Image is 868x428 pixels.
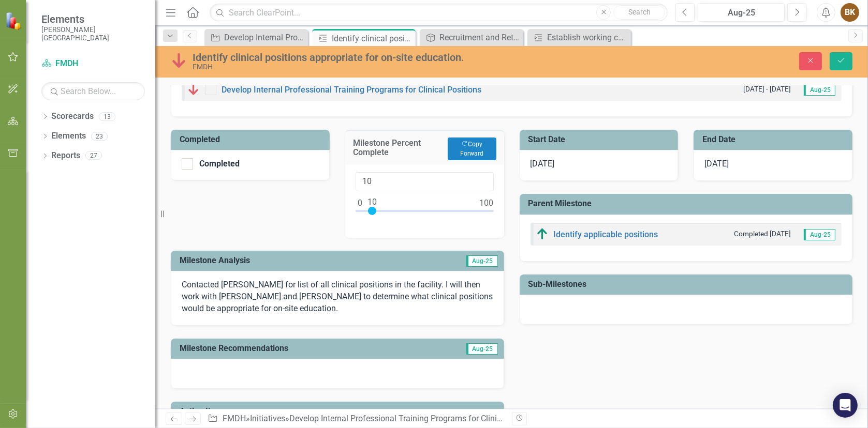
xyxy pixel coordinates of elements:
h3: End Date [702,135,847,144]
div: Develop Internal Professional Training Programs for Clinical Positions [224,31,305,44]
span: Aug-25 [466,255,498,267]
div: 27 [85,151,102,160]
span: [DATE] [531,159,555,169]
div: Identify clinical positions appropriate for on-site education. [332,32,413,45]
a: Develop Internal Professional Training Programs for Clinical Positions [207,31,305,44]
img: Above Target [536,228,549,240]
input: Search ClearPoint... [210,4,668,22]
div: Identify clinical positions appropriate for on-site education. [193,52,550,63]
div: Open Intercom Messenger [833,393,858,418]
img: Below Plan [171,52,187,69]
div: FMDH [193,63,550,71]
h3: Completed [180,135,325,144]
span: Aug-25 [804,84,835,96]
span: Search [628,8,651,16]
small: [PERSON_NAME][GEOGRAPHIC_DATA] [41,25,145,42]
button: Search [613,5,665,20]
a: FMDH [223,414,246,423]
a: Scorecards [51,111,94,123]
div: » » » [208,413,504,425]
input: Search Below... [41,82,145,100]
a: Identify applicable positions [554,230,658,239]
h3: Milestone Percent Complete [353,139,443,157]
div: Establish working committee [547,31,628,44]
span: Elements [41,13,145,25]
button: BK [841,3,859,22]
div: 13 [99,112,115,121]
a: Elements [51,130,86,142]
div: Recruitment and Retention [439,31,521,44]
h3: Milestone Recommendations [180,344,425,353]
a: FMDH [41,58,145,70]
a: Develop Internal Professional Training Programs for Clinical Positions [222,85,481,95]
div: 23 [91,132,108,141]
span: Aug-25 [466,343,498,355]
h3: Milestone Analysis [180,256,398,265]
span: [DATE] [704,159,729,169]
button: Copy Forward [448,137,496,160]
h3: Action Items [180,407,499,416]
a: Develop Internal Professional Training Programs for Clinical Positions [289,414,544,423]
small: Completed [DATE] [734,229,791,239]
a: Initiatives [250,414,285,423]
div: Aug-25 [701,7,781,19]
h3: Parent Milestone [528,199,848,208]
a: Reports [51,150,80,162]
img: ClearPoint Strategy [5,12,23,30]
a: Establish working committee [530,31,628,44]
p: Contacted [PERSON_NAME] for list of all clinical positions in the facility. I will then work with... [182,279,493,315]
h3: Start Date [528,135,673,144]
span: Aug-25 [804,229,835,240]
a: Recruitment and Retention [422,31,521,44]
button: Aug-25 [698,3,785,22]
h3: Sub-Milestones [528,280,848,289]
small: [DATE] - [DATE] [743,84,791,94]
img: Below Plan [187,83,200,96]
